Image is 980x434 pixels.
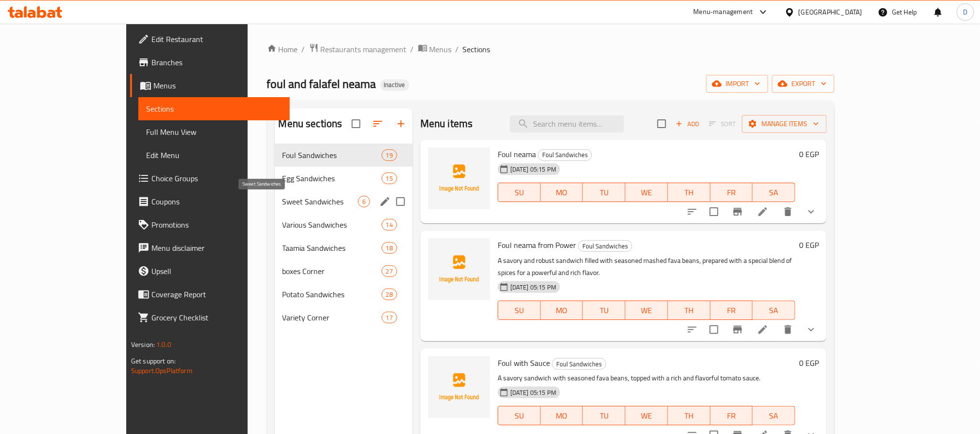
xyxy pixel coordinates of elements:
button: MO [541,301,583,320]
span: SA [757,304,791,318]
button: MO [541,406,583,425]
span: export [780,78,827,90]
a: Branches [130,51,290,74]
span: Add item [672,116,703,131]
h6: 0 EGP [799,147,819,161]
a: Edit Menu [138,144,290,167]
span: Foul Sandwiches [552,359,606,370]
h2: Menu sections [279,116,342,131]
a: Edit Restaurant [130,28,290,51]
span: Variety Corner [282,312,382,323]
span: WE [629,409,664,423]
span: Inactive [380,81,409,89]
span: Menus [430,43,452,55]
span: 19 [382,151,397,160]
button: TU [583,406,625,425]
span: Sort sections [366,112,389,135]
span: Choice Groups [151,173,282,184]
button: MO [541,183,583,202]
span: Sweet Sandwiches [282,196,358,207]
button: SU [498,406,541,425]
button: SU [498,301,541,320]
button: show more [800,318,823,341]
div: items [382,312,397,323]
button: FR [711,301,753,320]
a: Restaurants management [309,43,407,56]
span: foul and falafel neama [267,73,376,95]
span: Select section [652,114,672,134]
p: A savory and robust sandwich filled with seasoned mashed fava beans, prepared with a special blen... [498,255,795,279]
span: Foul neama from Power [498,238,576,252]
span: SA [757,186,791,200]
span: Select to update [704,202,724,222]
nav: breadcrumb [267,43,834,56]
span: TH [672,409,707,423]
div: [GEOGRAPHIC_DATA] [799,7,862,17]
div: items [382,265,397,277]
div: Variety Corner17 [275,306,413,329]
div: Egg Sandwiches [282,173,382,184]
div: items [382,242,397,254]
span: Coupons [151,196,282,207]
span: WE [629,186,664,200]
span: boxes Corner [282,265,382,277]
div: Potato Sandwiches [282,289,382,300]
button: import [706,75,768,93]
span: Manage items [750,118,819,130]
span: D [963,7,967,17]
nav: Menu sections [275,140,413,333]
button: TU [583,301,625,320]
h2: Menu items [420,116,473,131]
svg: Show Choices [805,206,817,217]
a: Full Menu View [138,120,290,144]
button: Add section [389,112,413,135]
button: SU [498,183,541,202]
span: [DATE] 05:15 PM [506,388,560,397]
span: Foul Sandwiches [282,149,382,161]
span: Foul with Sauce [498,356,550,370]
li: / [456,43,459,55]
span: Get support on: [131,355,176,367]
span: 1.0.0 [156,338,171,351]
div: items [358,196,370,207]
span: FR [714,409,749,423]
span: 6 [358,197,370,206]
div: items [382,173,397,184]
button: WE [625,406,668,425]
span: Select section first [703,116,742,131]
span: Add [674,118,700,130]
button: FR [711,183,753,202]
span: TU [587,304,622,318]
button: SA [753,183,795,202]
button: Add [672,116,703,131]
div: Inactive [380,79,409,91]
span: Select to update [704,319,724,340]
span: Edit Menu [146,149,282,161]
span: TU [587,186,622,200]
span: Upsell [151,265,282,277]
span: Branches [151,57,282,68]
span: MO [545,304,579,318]
span: import [714,78,760,90]
div: items [382,289,397,300]
span: Promotions [151,219,282,231]
span: SU [502,409,537,423]
button: delete [776,318,800,341]
img: Foul with Sauce [428,356,490,418]
img: Foul neama from Power [428,238,490,300]
span: Taamia Sandwiches [282,242,382,254]
div: Potato Sandwiches28 [275,283,413,306]
span: [DATE] 05:15 PM [506,283,560,292]
button: edit [378,194,392,209]
button: Branch-specific-item [726,318,749,341]
svg: Show Choices [805,324,817,335]
span: Grocery Checklist [151,312,282,323]
div: Taamia Sandwiches18 [275,236,413,260]
a: Menus [130,74,290,97]
span: SU [502,186,537,200]
a: Grocery Checklist [130,306,290,329]
div: boxes Corner27 [275,260,413,283]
